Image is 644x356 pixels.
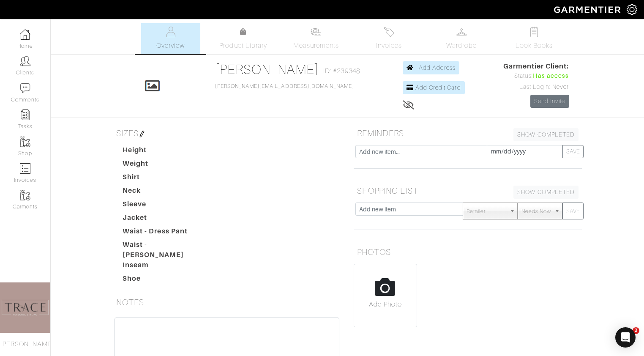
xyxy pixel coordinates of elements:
[116,186,213,199] dt: Neck
[354,244,582,260] h5: PHOTOS
[20,163,30,174] img: orders-icon-0abe47150d42831381b5fb84f609e132dff9fe21cb692f30cb5eec754e2cba89.png
[116,145,213,159] dt: Height
[419,64,456,71] span: Add Address
[20,110,30,120] img: reminder-icon-8004d30b9f0a5d33ae49ab947aed9ed385cf756f9e5892f1edd6e32f2345188e.png
[376,41,402,51] span: Invoices
[215,83,355,89] a: [PERSON_NAME][EMAIL_ADDRESS][DOMAIN_NAME]
[116,226,213,240] dt: Waist - Dress Pant
[533,71,569,81] span: Has access
[116,240,213,260] dt: Waist - [PERSON_NAME]
[156,41,185,51] span: Overview
[20,83,30,93] img: comment-icon-a0a6a9ef722e966f86d9cbdc48e553b5cf19dbc54f86b18d962a5391bc8f6eb6.png
[529,27,540,37] img: todo-9ac3debb85659649dc8f770b8b6100bb5dab4b48dedcbae339e5042a72dfd3cc.svg
[627,4,637,15] img: gear-icon-white-bd11855cb880d31180b6d7d6211b90ccbf57a29d726f0c71d8c61bd08dd39cc2.png
[214,27,273,51] a: Product Library
[633,327,639,334] span: 2
[113,294,341,311] h5: NOTES
[20,137,30,147] img: garments-icon-b7da505a4dc4fd61783c78ac3ca0ef83fa9d6f193b1c9dc38574b1d14d53ca28.png
[467,203,506,220] span: Retailer
[446,41,477,51] span: Wardrobe
[355,203,463,216] input: Add new item
[521,203,551,220] span: Needs Now
[139,131,145,137] img: pen-cf24a1663064a2ec1b9c1bd2387e9de7a2fa800b781884d57f21acf72779bad2.png
[615,327,636,348] div: Open Intercom Messenger
[20,190,30,200] img: garments-icon-b7da505a4dc4fd61783c78ac3ca0ef83fa9d6f193b1c9dc38574b1d14d53ca28.png
[550,2,627,17] img: garmentier-logo-header-white-b43fb05a5012e4ada735d5af1a66efaba907eab6374d6393d1fbf88cb4ef424d.png
[219,41,267,51] span: Product Library
[354,182,582,199] h5: SHOPPING LIST
[513,128,579,141] a: SHOW COMPLETED
[113,125,341,142] h5: SIZES
[359,23,418,54] a: Invoices
[293,41,339,51] span: Measurements
[384,27,394,37] img: orders-27d20c2124de7fd6de4e0e44c1d41de31381a507db9b33961299e4e07d508b8c.svg
[513,186,579,199] a: SHOW COMPLETED
[530,95,569,108] a: Send Invite
[503,71,569,81] div: Status:
[116,213,213,226] dt: Jacket
[116,260,213,274] dt: Inseam
[516,41,553,51] span: Look Books
[403,81,465,94] a: Add Credit Card
[562,145,584,158] button: SAVE
[215,62,319,77] a: [PERSON_NAME]
[403,61,460,74] a: Add Address
[456,27,467,37] img: wardrobe-487a4870c1b7c33e795ec22d11cfc2ed9d08956e64fb3008fe2437562e282088.svg
[20,56,30,66] img: clients-icon-6bae9207a08558b7cb47a8932f037763ab4055f8c8b6bfacd5dc20c3e0201464.png
[503,82,569,92] div: Last Login: Never
[116,172,213,186] dt: Shirt
[505,23,564,54] a: Look Books
[141,23,200,54] a: Overview
[432,23,491,54] a: Wardrobe
[116,159,213,172] dt: Weight
[355,145,487,158] input: Add new item...
[311,27,321,37] img: measurements-466bbee1fd09ba9460f595b01e5d73f9e2bff037440d3c8f018324cb6cdf7a4a.svg
[20,29,30,40] img: dashboard-icon-dbcd8f5a0b271acd01030246c82b418ddd0df26cd7fceb0bd07c9910d44c42f6.png
[503,61,569,71] span: Garmentier Client:
[165,27,176,37] img: basicinfo-40fd8af6dae0f16599ec9e87c0ef1c0a1fdea2edbe929e3d69a839185d80c458.svg
[415,84,461,91] span: Add Credit Card
[116,199,213,213] dt: Sleeve
[116,274,213,287] dt: Shoe
[323,66,360,76] span: ID: #239348
[562,203,584,219] button: SAVE
[287,23,346,54] a: Measurements
[354,125,582,142] h5: REMINDERS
